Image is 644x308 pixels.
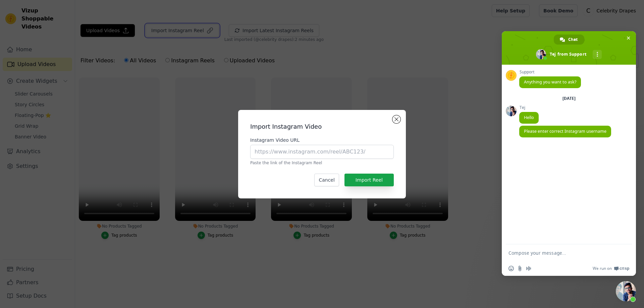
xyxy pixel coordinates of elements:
[620,266,629,271] span: Crisp
[250,160,394,166] p: Paste the link of the Instagram Reel
[554,35,584,45] div: Chat
[524,115,534,120] span: Hello
[517,266,523,271] span: Send a file
[250,137,394,143] label: Instagram Video URL
[568,35,578,45] span: Chat
[616,281,636,301] div: Close chat
[524,79,576,85] span: Anything you want to ask?
[593,266,612,271] span: We run on
[593,266,629,271] a: We run onCrisp
[562,97,576,101] div: [DATE]
[519,105,539,110] span: Tej
[519,70,581,74] span: Support
[625,35,632,42] span: Close chat
[508,250,614,256] textarea: Compose your message...
[508,266,514,271] span: Insert an emoji
[524,128,606,134] span: Please enter correct Instagram username
[593,50,602,59] div: More channels
[250,122,394,131] h2: Import Instagram Video
[314,174,339,186] button: Cancel
[250,145,394,159] input: https://www.instagram.com/reel/ABC123/
[344,174,394,186] button: Import Reel
[392,115,400,123] button: Close modal
[526,266,531,271] span: Audio message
